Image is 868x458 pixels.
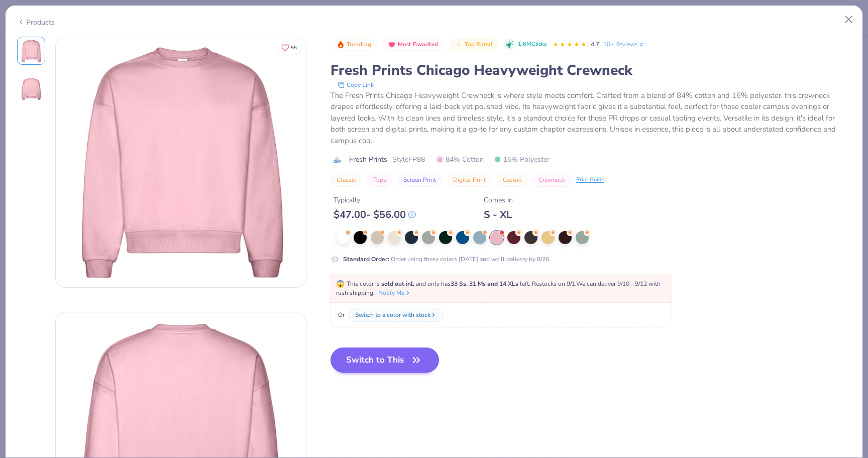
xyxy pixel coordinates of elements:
[447,173,492,187] button: Digital Print
[331,173,362,187] button: Classic
[336,310,345,319] span: Or
[349,308,443,322] button: Switch to a color with stock
[331,90,851,147] div: The Fresh Prints Chicago Heavyweight Crewneck is where style meets comfort. Crafted from a blend ...
[291,45,297,50] span: 55
[343,255,551,264] div: Order using these colors [DATE] and we’ll delivery by 8/26.
[484,195,513,205] div: Comes In
[465,42,493,47] span: Top Rated
[19,39,43,63] img: Front
[334,208,416,221] div: $ 47.00 - $ 56.00
[451,280,518,288] strong: 33 Ss, 31 Ms and 14 XLs
[398,42,438,47] span: Most Favorited
[367,173,392,187] button: Tops
[591,40,599,48] span: 4.7
[336,279,345,289] span: 😱
[388,41,396,49] img: Most Favorited sort
[450,38,498,51] button: Badge Button
[518,40,547,49] span: 1.6M Clicks
[343,255,389,263] strong: Standard Order :
[553,37,587,53] div: 4.7 Stars
[332,38,377,51] button: Badge Button
[484,208,513,221] div: S - XL
[355,310,430,319] div: Switch to a color with stock
[331,61,851,80] div: Fresh Prints Chicago Heavyweight Crewneck
[392,154,425,165] span: Style FP88
[397,173,442,187] button: Screen Print
[576,176,604,184] div: Print Guide
[331,156,344,164] img: brand logo
[19,77,43,101] img: Back
[494,154,550,165] span: 16% Polyester
[347,42,371,47] span: Trending
[839,10,858,29] button: Close
[436,154,484,165] span: 84% Cotton
[277,40,301,55] button: Like
[381,280,414,288] strong: sold out in L
[455,41,463,49] img: Top Rated sort
[337,41,345,49] img: Trending sort
[383,38,444,51] button: Badge Button
[532,173,571,187] button: Crewneck
[334,195,416,205] div: Typically
[17,17,55,28] div: Products
[497,173,527,187] button: Casual
[378,288,411,297] button: Notify Me
[603,40,645,49] a: 10+ Reviews
[56,37,306,287] img: Front
[336,280,661,297] span: This color is and only has left . Restocks on 9/1. We can deliver 9/10 - 9/12 with rush shipping.
[349,154,387,165] span: Fresh Prints
[331,348,440,373] button: Switch to This
[335,80,377,90] button: copy to clipboard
